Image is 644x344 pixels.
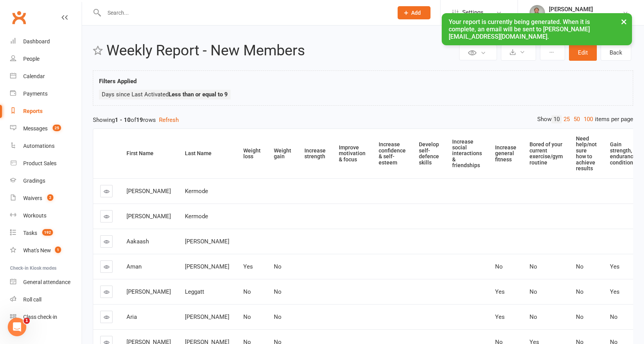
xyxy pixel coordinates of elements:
a: People [10,50,82,68]
div: Weight loss [243,148,261,160]
span: No [530,288,537,295]
span: Aria [126,313,137,320]
a: 50 [572,115,582,123]
a: What's New1 [10,242,82,259]
span: Days since Last Activated [102,91,228,98]
span: Yes [495,313,505,320]
div: Roll call [23,296,41,303]
div: [PERSON_NAME] [549,6,622,13]
a: Clubworx [9,8,29,27]
span: Settings [462,4,483,21]
button: Refresh [159,115,179,125]
a: Class kiosk mode [10,308,82,326]
div: Your report is currently being generated. When it is complete, an email will be sent to [PERSON_N... [442,13,632,45]
span: [PERSON_NAME] [185,313,229,320]
div: Weight gain [274,148,291,160]
div: What's New [23,247,51,253]
span: No [243,313,251,320]
div: Payments [23,91,48,97]
a: Waivers 2 [10,190,82,207]
a: Automations [10,137,82,155]
a: Messages 25 [10,120,82,137]
span: 192 [42,229,53,236]
div: Increase strength [304,148,326,160]
div: First Name [126,151,172,156]
span: Kermode [185,188,208,195]
span: No [530,313,537,320]
span: No [274,263,282,270]
div: Increase general fitness [495,145,516,163]
a: Workouts [10,207,82,224]
div: Develop self-defence skills [419,142,439,166]
div: Show items per page [537,115,633,123]
a: Tasks 192 [10,224,82,242]
a: Calendar [10,68,82,85]
div: Increase confidence & self-esteem [379,142,406,166]
span: No [576,313,584,320]
div: Product Sales [23,160,56,166]
input: Search... [102,7,388,18]
span: 1 [55,246,61,253]
a: General attendance kiosk mode [10,274,82,291]
div: Automations [23,143,55,149]
span: No [243,288,251,295]
div: Workouts [23,212,46,219]
a: Product Sales [10,155,82,172]
span: Aakaash [126,238,149,245]
strong: Less than or equal to 9 [169,91,228,98]
div: Calendar [23,73,45,79]
a: 25 [562,115,572,123]
div: Showing of rows [93,115,633,125]
div: Last Name [185,151,230,156]
span: Leggatt [185,288,204,295]
span: Yes [610,263,620,270]
div: Gradings [23,178,45,184]
span: No [530,263,537,270]
span: [PERSON_NAME] [126,213,171,220]
span: No [576,288,584,295]
span: No [576,263,584,270]
div: Class check-in [23,314,57,320]
span: Add [411,10,421,16]
button: Add [398,6,430,19]
span: [PERSON_NAME] [126,288,171,295]
a: Reports [10,103,82,120]
div: Increase social interactions & friendships [452,139,482,169]
div: Waivers [23,195,42,201]
div: Bored of your current exercise/gym routine [530,142,563,166]
button: × [617,13,631,30]
span: Aman [126,263,142,270]
span: Yes [610,288,620,295]
span: [PERSON_NAME] [126,188,171,195]
span: Yes [495,288,505,295]
a: Payments [10,85,82,103]
div: Messages [23,125,48,132]
img: thumb_image1524148262.png [530,5,545,21]
a: Back [601,44,631,61]
span: No [610,313,618,320]
a: 100 [582,115,595,123]
span: No [274,313,282,320]
span: 2 [47,194,53,201]
div: Southside Muay Thai & Fitness [549,13,622,20]
a: Roll call [10,291,82,308]
span: Yes [243,263,253,270]
span: No [274,288,282,295]
strong: 1 - 10 [115,116,131,123]
div: General attendance [23,279,70,285]
button: Edit [569,44,597,61]
strong: 19 [136,116,143,123]
span: [PERSON_NAME] [185,238,229,245]
span: No [495,263,503,270]
span: 1 [24,318,30,324]
div: Reports [23,108,43,114]
span: 25 [53,125,61,131]
a: 10 [552,115,562,123]
div: Improve motivation & focus [339,145,366,163]
strong: Filters Applied [99,78,137,85]
iframe: Intercom live chat [8,318,26,336]
div: Gain strength, endurance & conditioning [610,142,641,166]
h2: Weekly Report - New Members [106,43,457,59]
a: Gradings [10,172,82,190]
div: Tasks [23,230,37,236]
